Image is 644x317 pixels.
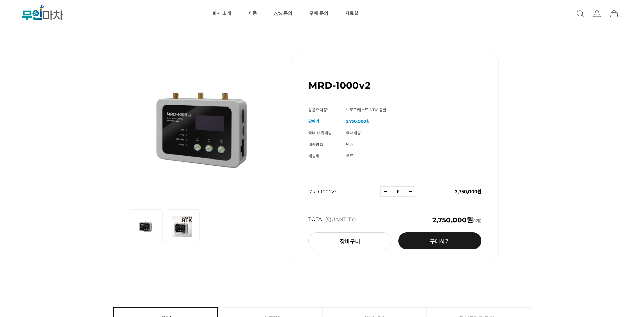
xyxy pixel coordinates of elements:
[346,119,370,124] strong: 2,750,000원
[308,80,371,91] h1: MRD-1000v2
[405,186,415,197] a: 수량증가
[398,232,481,249] a: 구매하기
[308,142,323,147] span: 배송방법
[308,217,356,223] strong: TOTAL
[308,119,319,124] span: 판매가
[346,142,353,147] span: 택배
[380,186,390,197] a: 수량감소
[128,51,274,201] img: MRD-1000v2
[455,189,481,194] span: 2,750,000원
[430,238,450,245] span: 구매하기
[308,107,331,112] span: 상품요약정보
[308,176,380,207] td: MRD-1000v2
[325,216,356,222] span: (QUANTITY)
[432,217,481,223] span: (1개)
[346,130,361,135] span: 국내배송
[308,232,391,249] button: 장바구니
[432,216,473,224] em: 2,750,000원
[308,130,332,135] span: 국내·해외배송
[346,107,387,112] span: 브로드캐스트 RTK 동글.
[308,153,319,158] span: 배송비
[346,153,353,158] span: 무료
